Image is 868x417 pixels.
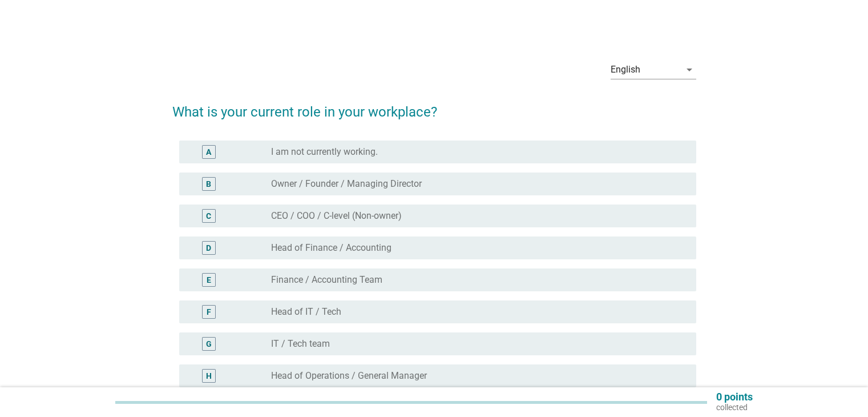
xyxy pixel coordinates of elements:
label: CEO / COO / C-level (Non-owner) [271,210,402,222]
div: E [207,274,211,286]
label: Owner / Founder / Managing Director [271,178,422,190]
label: Finance / Accounting Team [271,274,382,286]
div: D [206,242,211,254]
p: 0 points [716,392,753,402]
label: IT / Tech team [271,338,330,350]
p: collected [716,402,753,412]
label: I am not currently working. [271,146,378,158]
div: F [207,306,211,318]
div: A [206,146,211,158]
label: Head of IT / Tech [271,306,341,318]
div: G [206,338,212,350]
label: Head of Finance / Accounting [271,242,391,254]
div: English [611,65,640,75]
div: B [206,178,211,190]
label: Head of Operations / General Manager [271,370,427,382]
div: H [206,370,212,382]
i: arrow_drop_down [683,63,696,77]
div: C [206,210,211,222]
h2: What is your current role in your workplace? [172,90,696,122]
